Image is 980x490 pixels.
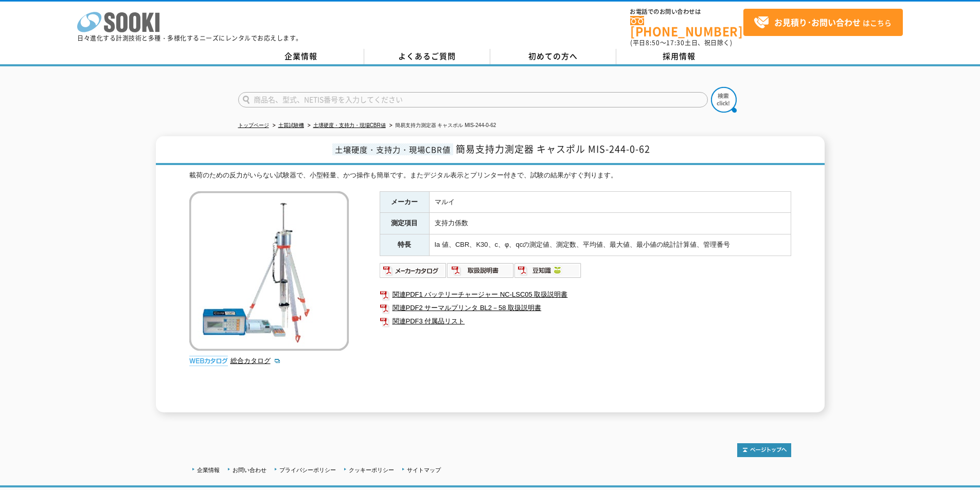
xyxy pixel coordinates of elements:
a: 土壌硬度・支持力・現場CBR値 [313,122,386,128]
span: 8:50 [646,38,660,47]
a: 関連PDF2 サーマルプリンタ BL2－58 取扱説明書 [380,301,791,315]
span: 土壌硬度・支持力・現場CBR値 [332,143,453,155]
td: 支持力係数 [429,213,791,234]
a: お見積り･お問い合わせはこちら [743,9,903,36]
td: Ia 値、CBR、K30、c、φ、qcの測定値、測定数、平均値、最大値、最小値の統計計算値、管理番号 [429,234,791,256]
a: プライバシーポリシー [279,467,336,473]
th: 特長 [380,234,429,256]
a: トップページ [238,122,269,128]
a: クッキーポリシー [349,467,394,473]
a: お問い合わせ [233,467,266,473]
a: 初めての方へ [490,49,616,64]
a: 関連PDF3 付属品リスト [380,315,791,328]
a: 企業情報 [197,467,220,473]
span: 簡易支持力測定器 キャスポル MIS-244-0-62 [456,142,650,156]
strong: お見積り･お問い合わせ [774,16,861,28]
a: 総合カタログ [230,357,281,365]
img: メーカーカタログ [380,262,447,279]
span: (平日 ～ 土日、祝日除く) [630,38,732,47]
a: よくあるご質問 [364,49,490,64]
th: 測定項目 [380,213,429,234]
a: 取扱説明書 [447,269,514,277]
span: 17:30 [666,38,685,47]
span: お電話でのお問い合わせは [630,9,743,15]
td: マルイ [429,191,791,213]
span: はこちら [754,15,892,30]
a: 土質試験機 [278,122,304,128]
div: 載荷のための反力がいらない試験器で、小型軽量、かつ操作も簡単です。またデジタル表示とプリンター付きで、試験の結果がすぐ判ります。 [189,170,791,181]
input: 商品名、型式、NETIS番号を入力してください [238,92,708,107]
img: トップページへ [737,443,791,457]
span: 初めての方へ [528,50,578,62]
a: メーカーカタログ [380,269,447,277]
img: btn_search.png [711,87,737,113]
img: 簡易支持力測定器 キャスポル MIS-244-0-62 [189,191,349,351]
li: 簡易支持力測定器 キャスポル MIS-244-0-62 [387,120,496,131]
a: [PHONE_NUMBER] [630,16,743,37]
img: 豆知識 [514,262,582,279]
p: 日々進化する計測技術と多種・多様化するニーズにレンタルでお応えします。 [77,35,302,41]
a: 採用情報 [616,49,742,64]
th: メーカー [380,191,429,213]
a: サイトマップ [407,467,441,473]
a: 関連PDF1 バッテリーチャージャー NC-LSC05 取扱説明書 [380,288,791,301]
a: 豆知識 [514,269,582,277]
a: 企業情報 [238,49,364,64]
img: webカタログ [189,356,228,366]
img: 取扱説明書 [447,262,514,279]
